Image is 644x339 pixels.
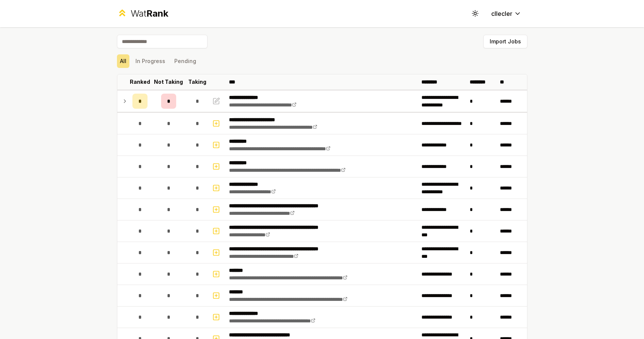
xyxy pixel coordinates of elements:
p: Ranked [130,78,150,86]
button: Import Jobs [483,35,527,48]
button: All [117,54,129,68]
div: Wat [131,8,168,20]
span: cllecler [491,9,512,18]
button: Pending [171,54,199,68]
p: Taking [188,78,206,86]
p: Not Taking [154,78,183,86]
button: In Progress [132,54,168,68]
span: Rank [146,8,168,19]
a: WatRank [117,8,169,20]
button: cllecler [485,7,527,20]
